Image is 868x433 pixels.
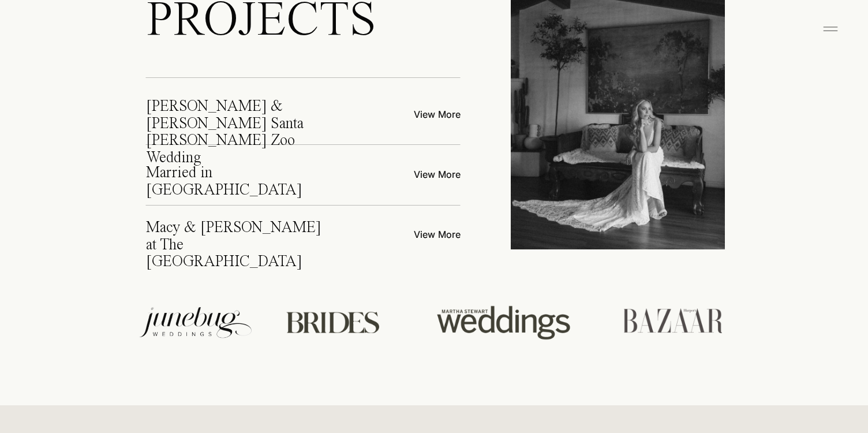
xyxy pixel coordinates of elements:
[368,227,461,240] a: View More
[246,359,622,401] p: Through a blend of digital and film mediums, I create imagery that is romantic, soulful, and emot...
[466,179,519,228] i: for
[368,167,461,180] a: View More
[360,107,461,120] a: View More
[146,98,330,132] a: [PERSON_NAME] & [PERSON_NAME] Santa [PERSON_NAME] Zoo Wedding
[146,165,327,182] a: Married in [GEOGRAPHIC_DATA]
[370,82,498,99] p: The approach
[146,219,327,253] a: Macy & [PERSON_NAME] at The [GEOGRAPHIC_DATA]
[186,122,682,348] h2: AN ARTFUL APPROACH YOUR MOST CHERISHED MOMENTS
